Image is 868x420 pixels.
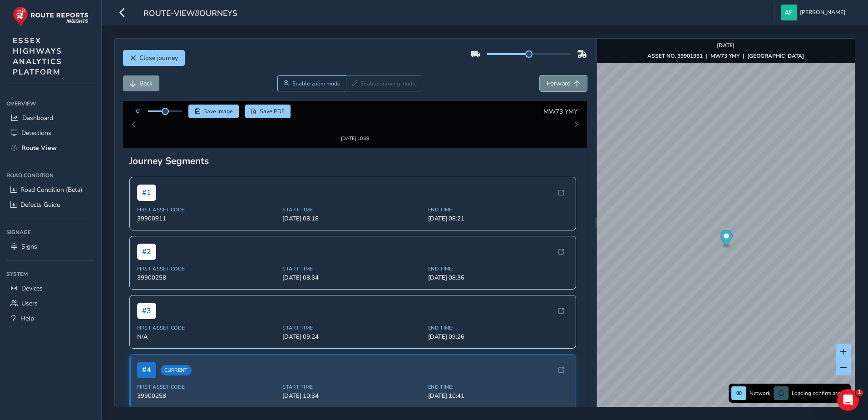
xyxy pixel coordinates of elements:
a: Route View [6,140,95,155]
span: 1 [856,389,863,396]
span: Defects Guide [20,200,60,209]
img: rr logo [13,6,89,27]
span: Back [139,79,153,88]
button: Back [123,75,159,91]
span: N/A [137,325,277,333]
span: [DATE] 08:21 [428,206,568,215]
span: Dashboard [22,114,53,122]
span: 39900911 [137,206,277,215]
span: Close journey [139,54,178,62]
span: Users [21,299,38,308]
span: [DATE] 08:18 [282,206,423,215]
span: End Time: [428,316,568,323]
a: Signs [6,239,95,254]
span: [PERSON_NAME] [800,5,845,20]
span: Start Time: [282,198,423,205]
span: [DATE] 08:36 [428,265,568,274]
span: Current [161,357,192,367]
span: Route View [21,144,57,152]
span: Devices [21,284,43,293]
span: Start Time: [282,316,423,323]
span: # 3 [137,295,156,311]
a: Road Condition (Beta) [6,182,95,197]
div: | | [647,52,804,60]
span: # 1 [137,176,156,193]
span: Help [20,314,34,323]
button: Save [188,105,239,118]
span: First Asset Code: [137,316,277,323]
button: PDF [245,105,291,118]
span: Start Time: [282,257,423,264]
span: [DATE] 10:41 [428,384,568,392]
span: Detections [21,129,51,137]
span: [DATE] 08:34 [282,265,423,274]
span: End Time: [428,376,568,383]
span: 39900258 [137,265,277,274]
iframe: Intercom live chat [837,389,859,411]
span: 39900258 [137,384,277,392]
div: Journey Segments [129,146,581,159]
button: Zoom [277,75,346,91]
a: Help [6,311,95,326]
img: diamond-layout [781,5,797,20]
span: # 2 [137,235,156,252]
span: Signs [21,242,37,251]
div: System [6,267,95,281]
span: Save image [203,108,233,115]
span: First Asset Code: [137,198,277,205]
div: Overview [6,97,95,110]
a: Devices [6,281,95,296]
a: Users [6,296,95,311]
button: [PERSON_NAME] [781,5,848,20]
span: route-view/journeys [143,8,237,20]
span: Start Time: [282,376,423,383]
div: Map marker [720,230,732,249]
span: End Time: [428,198,568,205]
span: Enable zoom mode [292,80,340,87]
span: Road Condition (Beta) [20,185,82,194]
span: Save PDF [260,108,285,115]
a: Dashboard [6,110,95,125]
span: End Time: [428,257,568,264]
span: First Asset Code: [137,257,277,264]
button: Forward [540,75,587,91]
span: [DATE] 09:26 [428,325,568,333]
div: [DATE] 10:38 [327,123,383,130]
strong: [GEOGRAPHIC_DATA] [747,52,804,60]
span: [DATE] 09:24 [282,325,423,333]
span: Network [750,390,770,397]
img: Thumbnail frame [327,115,383,123]
div: Signage [6,225,95,239]
span: First Asset Code: [137,376,277,383]
span: MW73 YMY [543,107,577,116]
a: Detections [6,125,95,140]
span: # 4 [137,354,156,370]
span: Loading confirm assets [792,390,848,397]
span: ESSEX HIGHWAYS ANALYTICS PLATFORM [13,35,62,77]
span: [DATE] 10:34 [282,384,423,392]
a: Defects Guide [6,197,95,212]
strong: [DATE] [717,42,735,49]
strong: ASSET NO. 39901931 [647,52,703,60]
div: Road Condition [6,169,95,182]
button: Close journey [123,50,185,66]
strong: MW73 YMY [710,52,740,60]
span: Forward [547,79,571,88]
